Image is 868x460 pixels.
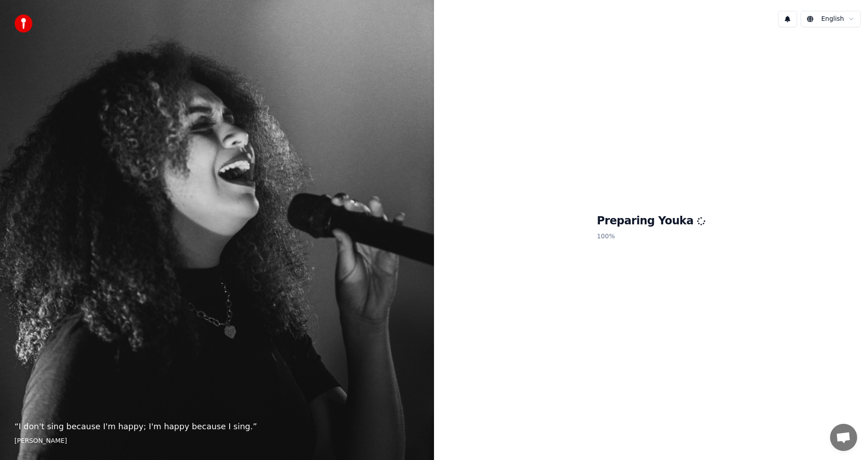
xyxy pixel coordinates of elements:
a: 채팅 열기 [830,424,857,451]
p: 100 % [597,228,705,245]
footer: [PERSON_NAME] [14,436,420,446]
h1: Preparing Youka [597,214,705,228]
img: youka [14,14,33,33]
p: “ I don't sing because I'm happy; I'm happy because I sing. ” [14,420,420,433]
